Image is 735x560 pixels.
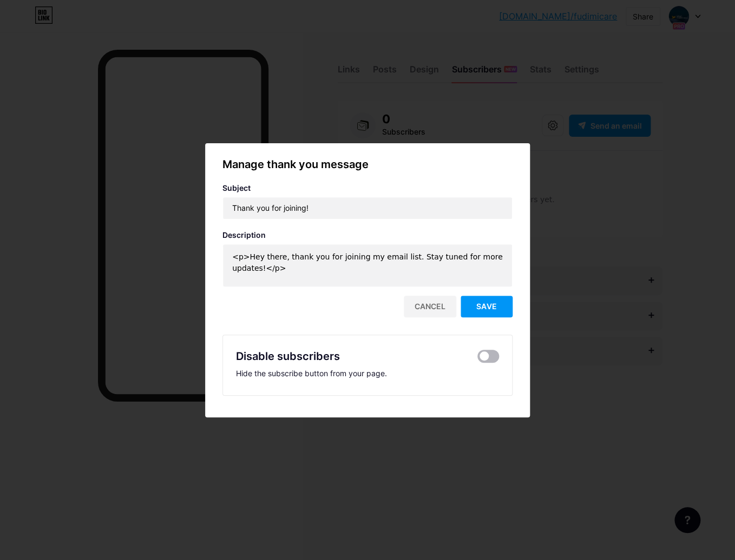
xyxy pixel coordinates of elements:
[223,197,512,219] input: Thank you for joining
[222,230,513,239] div: Description
[236,369,499,378] div: Hide the subscribe button from your page.
[236,348,340,364] div: Disable subscribers
[222,156,513,172] div: Manage thank you message
[404,296,456,317] div: Cancel
[222,183,513,192] div: Subject
[476,302,497,311] span: Save
[461,296,513,317] button: Save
